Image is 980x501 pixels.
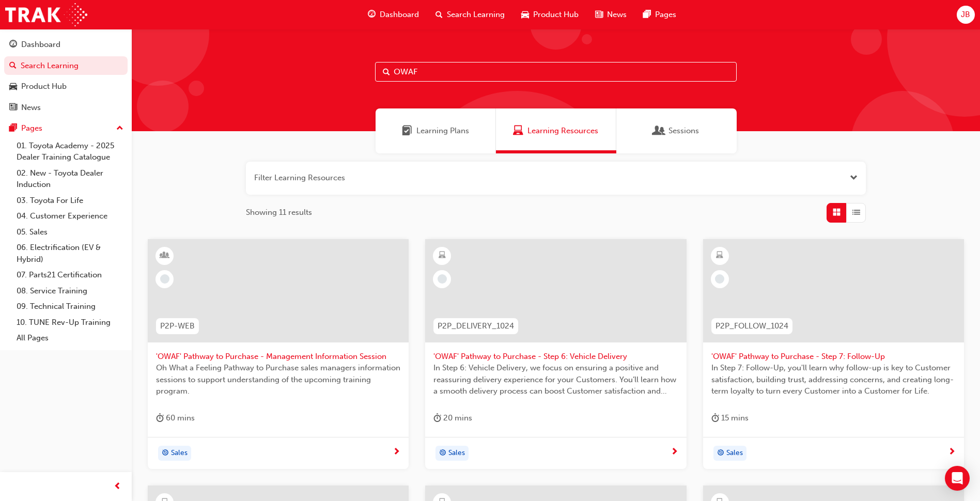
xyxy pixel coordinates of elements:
a: 04. Customer Experience [12,208,128,224]
div: 60 mins [156,412,195,425]
span: Sessions [668,125,699,137]
span: pages-icon [643,8,651,21]
span: Learning Plans [402,125,412,137]
a: News [4,98,128,117]
span: target-icon [717,447,724,460]
span: guage-icon [9,40,17,50]
span: learningRecordVerb_NONE-icon [438,274,447,284]
span: pages-icon [9,124,17,133]
span: Search Learning [447,9,505,21]
div: Open Intercom Messenger [945,466,970,491]
span: Showing 11 results [246,207,312,218]
a: 06. Electrification (EV & Hybrid) [12,240,128,267]
div: Product Hub [21,81,67,92]
a: Learning PlansLearning Plans [376,108,496,153]
span: car-icon [521,8,529,21]
input: Search... [375,62,737,82]
span: In Step 7: Follow-Up, you'll learn why follow-up is key to Customer satisfaction, building trust,... [711,362,956,397]
span: Sales [171,447,188,459]
a: All Pages [12,330,128,346]
span: Grid [833,207,841,218]
span: Dashboard [380,9,419,21]
span: Product Hub [533,9,579,21]
a: guage-iconDashboard [360,4,427,25]
a: P2P_DELIVERY_1024'OWAF' Pathway to Purchase - Step 6: Vehicle DeliveryIn Step 6: Vehicle Delivery... [425,239,686,469]
button: DashboardSearch LearningProduct HubNews [4,33,128,119]
span: news-icon [595,8,603,21]
a: 03. Toyota For Life [12,193,128,209]
a: 09. Technical Training [12,299,128,315]
span: Learning Plans [416,125,469,137]
button: Open the filter [850,172,858,184]
span: target-icon [162,447,169,460]
span: learningRecordVerb_NONE-icon [160,274,169,284]
a: P2P_FOLLOW_1024'OWAF' Pathway to Purchase - Step 7: Follow-UpIn Step 7: Follow-Up, you'll learn w... [703,239,964,469]
span: learningResourceType_INSTRUCTOR_LED-icon [161,249,168,262]
span: duration-icon [156,412,164,425]
span: 'OWAF' Pathway to Purchase - Management Information Session [156,351,400,363]
a: 08. Service Training [12,283,128,299]
a: 10. TUNE Rev-Up Training [12,315,128,331]
span: Pages [655,9,676,21]
div: 15 mins [711,412,749,425]
span: Learning Resources [513,125,523,137]
span: search-icon [435,8,443,21]
button: Pages [4,119,128,138]
span: learningResourceType_ELEARNING-icon [716,249,723,262]
span: prev-icon [114,480,121,493]
span: Sales [448,447,465,459]
a: SessionsSessions [616,108,737,153]
a: 01. Toyota Academy - 2025 Dealer Training Catalogue [12,138,128,165]
span: car-icon [9,82,17,91]
a: Search Learning [4,56,128,75]
span: Sessions [654,125,664,137]
span: next-icon [671,448,678,457]
a: Product Hub [4,77,128,96]
span: news-icon [9,103,17,113]
span: P2P-WEB [160,320,195,332]
span: up-icon [116,122,123,135]
a: search-iconSearch Learning [427,4,513,25]
span: List [852,207,860,218]
span: learningResourceType_ELEARNING-icon [439,249,446,262]
span: News [607,9,627,21]
span: Search [383,66,390,78]
a: P2P-WEB'OWAF' Pathway to Purchase - Management Information SessionOh What a Feeling Pathway to Pu... [148,239,409,469]
div: Pages [21,122,42,134]
span: learningRecordVerb_NONE-icon [715,274,724,284]
span: P2P_FOLLOW_1024 [715,320,788,332]
button: JB [957,6,975,24]
span: next-icon [393,448,400,457]
a: 05. Sales [12,224,128,240]
span: P2P_DELIVERY_1024 [438,320,514,332]
span: target-icon [439,447,446,460]
div: News [21,102,41,114]
span: 'OWAF' Pathway to Purchase - Step 7: Follow-Up [711,351,956,363]
a: Dashboard [4,35,128,54]
span: In Step 6: Vehicle Delivery, we focus on ensuring a positive and reassuring delivery experience f... [433,362,678,397]
span: duration-icon [433,412,441,425]
span: Oh What a Feeling Pathway to Purchase sales managers information sessions to support understandin... [156,362,400,397]
a: 02. New - Toyota Dealer Induction [12,165,128,193]
a: 07. Parts21 Certification [12,267,128,283]
div: Dashboard [21,39,60,51]
a: Learning ResourcesLearning Resources [496,108,616,153]
img: Trak [5,3,87,26]
a: news-iconNews [587,4,635,25]
span: JB [961,9,970,21]
span: duration-icon [711,412,719,425]
span: Sales [726,447,743,459]
div: 20 mins [433,412,472,425]
span: guage-icon [368,8,376,21]
span: 'OWAF' Pathway to Purchase - Step 6: Vehicle Delivery [433,351,678,363]
a: pages-iconPages [635,4,685,25]
span: next-icon [948,448,956,457]
a: car-iconProduct Hub [513,4,587,25]
span: Learning Resources [527,125,598,137]
span: search-icon [9,61,17,71]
